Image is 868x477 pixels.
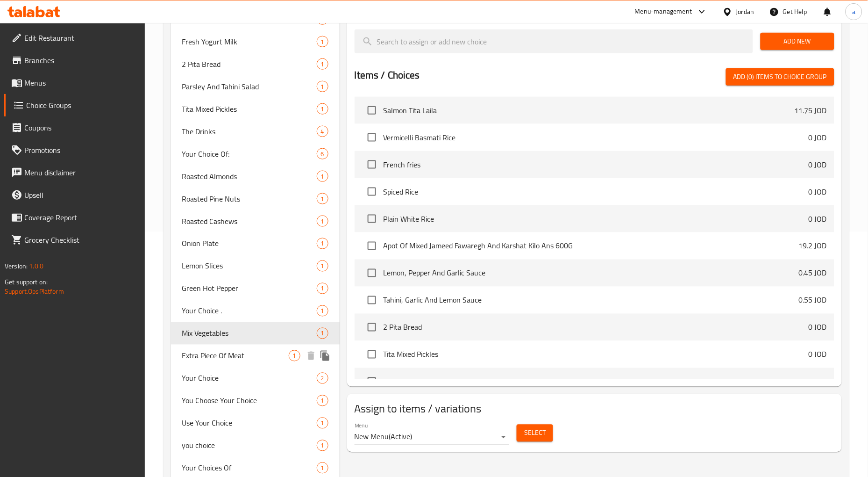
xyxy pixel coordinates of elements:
[317,172,328,181] span: 1
[809,213,827,224] p: 0 JOD
[171,322,340,345] div: Mix Vegetables1
[355,430,510,445] div: New Menu(Active)
[317,463,328,474] div: Choices
[304,349,318,363] button: delete
[355,68,420,82] h2: Items / Choices
[289,350,300,361] div: Choices
[182,171,317,182] span: Roasted Almonds
[317,126,328,137] div: Choices
[384,376,803,387] span: Onion Rings Plate
[182,36,317,47] span: Fresh Yogurt Milk
[171,345,340,367] div: Extra Piece Of Meat1deleteduplicate
[182,463,317,474] span: Your Choices Of
[171,53,340,75] div: 2 Pita Bread1
[384,186,809,197] span: Spiced Rice
[171,143,340,165] div: Your Choice Of:6
[182,260,317,272] span: Lemon Slices
[182,305,317,317] span: Your Choice .
[317,150,328,159] span: 6
[24,234,137,246] span: Grocery Checklist
[182,238,317,249] span: Onion Plate
[317,440,328,451] div: Choices
[317,238,328,249] div: Choices
[24,189,137,201] span: Upsell
[524,427,546,439] span: Select
[317,262,328,271] span: 1
[171,165,340,188] div: Roasted Almonds1
[355,402,834,417] h2: Assign to items / variations
[761,33,834,50] button: Add New
[317,37,328,46] span: 1
[24,212,137,223] span: Coverage Report
[317,441,328,450] span: 1
[29,260,43,272] span: 1.0.0
[384,349,809,360] span: Tita Mixed Pickles
[171,30,340,53] div: Fresh Yogurt Milk1
[809,186,827,197] p: 0 JOD
[736,7,754,17] div: Jordan
[733,71,827,83] span: Add (0) items to choice group
[362,236,382,256] span: Select choice
[768,36,827,47] span: Add New
[803,376,827,387] p: 0.3 JOD
[26,100,137,111] span: Choice Groups
[317,283,328,294] div: Choices
[5,260,28,272] span: Version:
[317,395,328,406] div: Choices
[317,329,328,338] span: 1
[317,239,328,248] span: 1
[182,14,317,25] span: Tahini, Garlic and Lemon Sauce
[799,267,827,279] p: 0.45 JOD
[317,148,328,159] div: Choices
[171,277,340,300] div: Green Hot Pepper1
[809,132,827,143] p: 0 JOD
[24,145,137,156] span: Promotions
[317,307,328,316] span: 1
[317,105,328,114] span: 1
[362,155,382,174] span: Select choice
[182,216,317,227] span: Roasted Cashews
[317,82,328,91] span: 1
[809,159,827,170] p: 0 JOD
[171,75,340,98] div: Parsley And Tahini Salad1
[384,159,809,170] span: French fries
[317,127,328,136] span: 4
[317,217,328,226] span: 1
[362,101,382,120] span: Select choice
[5,285,64,297] a: Support.OpsPlatform
[182,103,317,115] span: Tita Mixed Pickles
[182,373,317,384] span: Your Choice
[726,68,834,86] button: Add (0) items to choice group
[317,419,328,428] span: 1
[4,94,145,116] a: Choice Groups
[24,122,137,133] span: Coupons
[4,49,145,72] a: Branches
[182,418,317,429] span: Use Your Choice
[182,148,317,159] span: Your Choice Of:
[24,77,137,88] span: Menus
[795,105,827,116] p: 11.75 JOD
[171,434,340,457] div: you choice1
[317,103,328,115] div: Choices
[317,464,328,473] span: 1
[5,276,48,288] span: Get support on:
[384,213,809,224] span: Plain White Rice
[317,171,328,182] div: Choices
[4,116,145,139] a: Coupons
[317,328,328,339] div: Choices
[171,210,340,232] div: Roasted Cashews1
[317,195,328,203] span: 1
[24,55,137,66] span: Branches
[317,193,328,204] div: Choices
[317,58,328,70] div: Choices
[355,29,753,53] input: search
[4,72,145,94] a: Menus
[4,229,145,251] a: Grocery Checklist
[24,167,137,178] span: Menu disclaimer
[182,440,317,451] span: you choice
[852,7,855,17] span: a
[182,395,317,406] span: You Choose Your Choice
[24,32,137,43] span: Edit Restaurant
[171,300,340,322] div: Your Choice .1
[384,240,799,252] span: Apot Of Mixed Jameed Fawaregh And Karshat Kilo Ans 600G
